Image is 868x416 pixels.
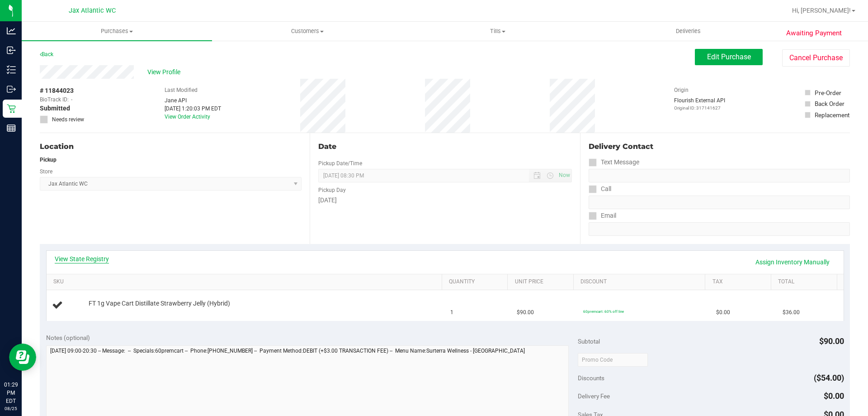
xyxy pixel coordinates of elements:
[750,254,835,270] a: Assign Inventory Manually
[165,114,210,120] a: View Order Activity
[792,7,851,14] span: Hi, [PERSON_NAME]!
[674,86,689,94] label: Origin
[40,157,57,163] strong: Pickup
[40,141,302,152] div: Location
[674,105,725,111] p: Original ID: 317141627
[55,254,109,263] a: View State Registry
[707,53,751,61] span: Edit Purchase
[318,159,362,167] label: Pickup Date/Time
[212,27,402,35] span: Customers
[22,27,212,35] span: Purchases
[147,67,184,77] span: View Profile
[786,28,842,38] span: Awaiting Payment
[165,105,221,113] div: [DATE] 1:20:03 PM EDT
[814,373,844,383] span: ($54.00)
[4,381,18,405] p: 01:29 PM EDT
[815,88,841,97] div: Pre-Order
[89,299,230,308] span: FT 1g Vape Cart Distillate Strawberry Jelly (Hybrid)
[782,49,850,67] button: Cancel Purchase
[7,26,16,35] inline-svg: Analytics
[815,99,844,108] div: Back Order
[815,110,849,120] div: Replacement
[22,22,212,41] a: Purchases
[318,186,346,194] label: Pickup Day
[318,196,571,205] div: [DATE]
[450,308,453,317] span: 1
[318,141,571,152] div: Date
[664,27,713,35] span: Deliveries
[515,278,570,286] a: Unit Price
[449,278,504,286] a: Quantity
[40,86,74,96] span: # 11844023
[52,115,84,124] span: Needs review
[165,96,221,105] div: Jane API
[40,167,52,176] label: Store
[783,308,800,317] span: $36.00
[212,22,402,41] a: Customers
[4,405,18,412] p: 08/25
[593,22,783,41] a: Deliveries
[7,65,16,74] inline-svg: Inventory
[578,353,648,367] input: Promo Code
[589,156,639,169] label: Text Message
[9,344,36,371] iframe: Resource center
[517,308,534,317] span: $90.00
[46,334,90,341] span: Notes (optional)
[580,278,702,286] a: Discount
[578,338,600,345] span: Subtotal
[69,7,116,14] span: Jax Atlantic WC
[578,370,604,386] span: Discounts
[7,85,16,94] inline-svg: Outbound
[40,96,69,104] span: BioTrack ID:
[824,391,844,401] span: $0.00
[7,46,16,55] inline-svg: Inbound
[778,278,833,286] a: Total
[7,104,16,113] inline-svg: Retail
[716,308,730,317] span: $0.00
[695,49,763,65] button: Edit Purchase
[583,309,624,314] span: 60premcart: 60% off line
[589,182,611,196] label: Call
[40,51,53,57] a: Back
[402,22,593,41] a: Tills
[71,96,72,104] span: -
[819,336,844,346] span: $90.00
[589,169,850,182] input: Format: (999) 999-9999
[40,104,70,113] span: Submitted
[578,392,610,400] span: Delivery Fee
[403,27,592,35] span: Tills
[589,141,850,152] div: Delivery Contact
[589,196,850,209] input: Format: (999) 999-9999
[53,278,438,286] a: SKU
[712,278,768,286] a: Tax
[165,86,198,94] label: Last Modified
[589,209,616,222] label: Email
[7,124,16,133] inline-svg: Reports
[674,96,725,111] div: Flourish External API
